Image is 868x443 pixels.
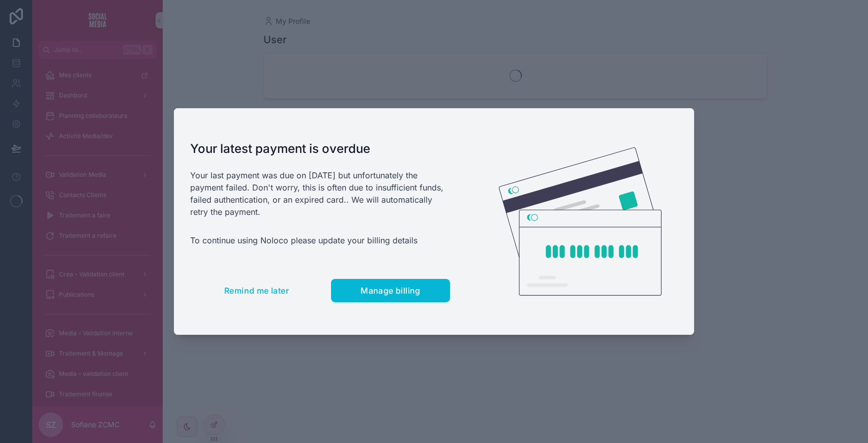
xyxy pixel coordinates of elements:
span: Manage billing [361,286,421,296]
img: Credit card illustration [499,147,662,296]
button: Remind me later [190,279,323,302]
p: Your last payment was due on [DATE] but unfortunately the payment failed. Don't worry, this is of... [190,169,450,218]
p: To continue using Noloco please update your billing details [190,234,450,246]
span: Remind me later [224,286,289,296]
button: Manage billing [331,279,450,302]
h1: Your latest payment is overdue [190,141,450,157]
